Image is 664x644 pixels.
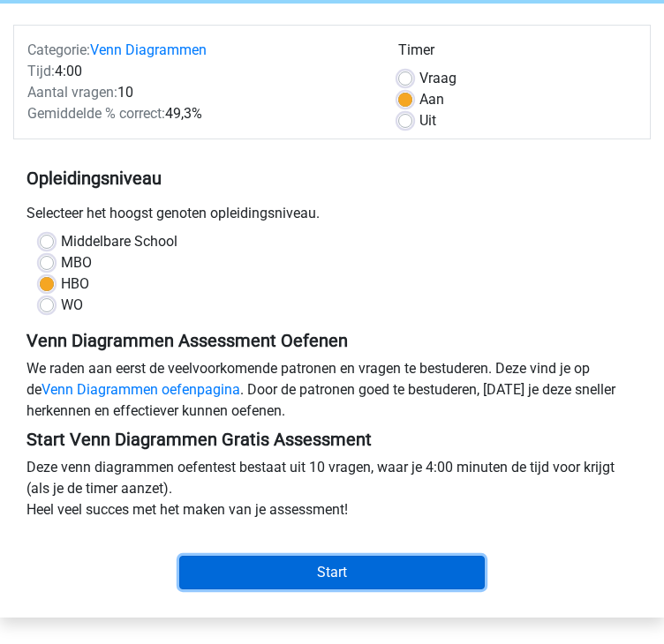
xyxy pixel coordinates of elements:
[419,68,456,89] label: Vraag
[14,61,385,82] div: 4:00
[61,252,92,273] label: MBO
[27,41,90,58] span: Categorie:
[419,89,444,110] label: Aan
[27,63,55,79] span: Tijd:
[13,358,651,429] div: We raden aan eerst de veelvoorkomende patronen en vragen te bestuderen. Deze vind je op de . Door...
[398,40,637,68] div: Timer
[27,84,117,101] span: Aantal vragen:
[14,82,385,103] div: 10
[26,161,638,196] h5: Opleidingsniveau
[61,231,177,252] label: Middelbare School
[61,295,83,316] label: WO
[61,273,89,295] label: HBO
[14,103,385,124] div: 49,3%
[41,381,240,398] a: Venn Diagrammen oefenpagina
[179,556,485,589] input: Start
[13,457,651,528] div: Deze venn diagrammen oefentest bestaat uit 10 vragen, waar je 4:00 minuten de tijd voor krijgt (a...
[27,105,165,122] span: Gemiddelde % correct:
[13,203,651,231] div: Selecteer het hoogst genoten opleidingsniveau.
[26,330,638,351] h5: Venn Diagrammen Assessment Oefenen
[90,41,207,58] a: Venn Diagrammen
[419,110,436,131] label: Uit
[26,429,638,450] h5: Start Venn Diagrammen Gratis Assessment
